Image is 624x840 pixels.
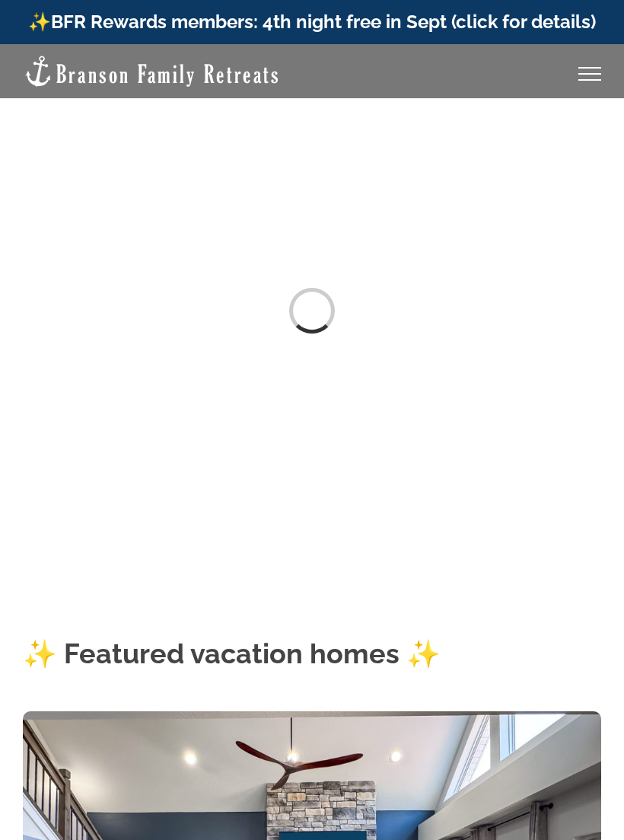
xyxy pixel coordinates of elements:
[28,11,596,33] a: ✨BFR Rewards members: 4th night free in Sept (click for details)
[289,288,335,334] div: Loading...
[23,710,601,730] a: Skye Retreat at Table Rock Lake-3004-Edit
[23,54,281,88] img: Branson Family Retreats Logo
[559,67,620,81] a: Toggle Menu
[23,637,441,669] strong: ✨ Featured vacation homes ✨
